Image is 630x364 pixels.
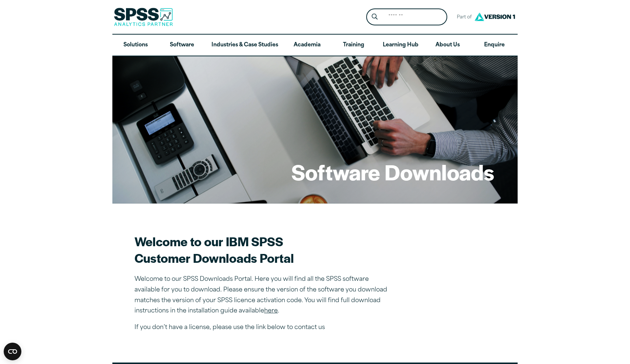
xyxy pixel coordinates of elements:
a: Academia [284,35,330,56]
a: here [264,308,278,314]
a: Enquire [471,35,518,56]
span: Part of [453,12,473,23]
img: SPSS Analytics Partner [114,8,173,26]
button: Open CMP widget [4,343,21,360]
p: Welcome to our SPSS Downloads Portal. Here you will find all the SPSS software available for you ... [134,274,392,317]
svg: Search magnifying glass icon [372,14,378,20]
a: Solutions [112,35,159,56]
h1: Software Downloads [291,158,494,186]
a: Software [159,35,205,56]
nav: Desktop version of site main menu [112,35,518,56]
p: If you don’t have a license, please use the link below to contact us [134,322,392,333]
a: About Us [424,35,471,56]
a: Industries & Case Studies [206,35,284,56]
img: Version1 Logo [473,10,517,24]
form: Site Header Search Form [366,8,447,26]
a: Learning Hub [377,35,424,56]
h2: Welcome to our IBM SPSS Customer Downloads Portal [134,233,392,266]
button: Search magnifying glass icon [368,10,382,24]
a: Training [330,35,377,56]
